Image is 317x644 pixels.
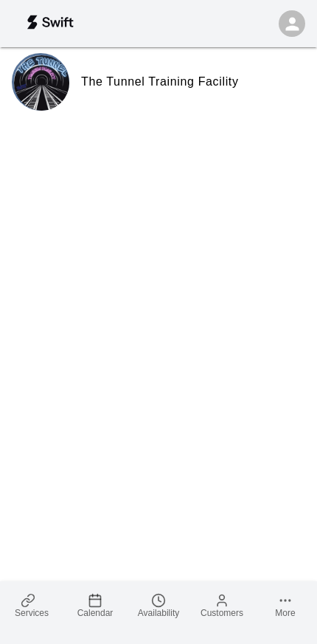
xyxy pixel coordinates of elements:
[275,608,295,618] span: More
[77,608,114,618] span: Calendar
[15,608,49,618] span: Services
[138,608,179,618] span: Availability
[254,581,317,629] a: More
[127,581,190,629] a: Availability
[14,55,69,111] img: The Tunnel Training Facility logo
[190,581,254,629] a: Customers
[63,581,127,629] a: Calendar
[81,72,239,91] h6: The Tunnel Training Facility
[201,608,243,618] span: Customers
